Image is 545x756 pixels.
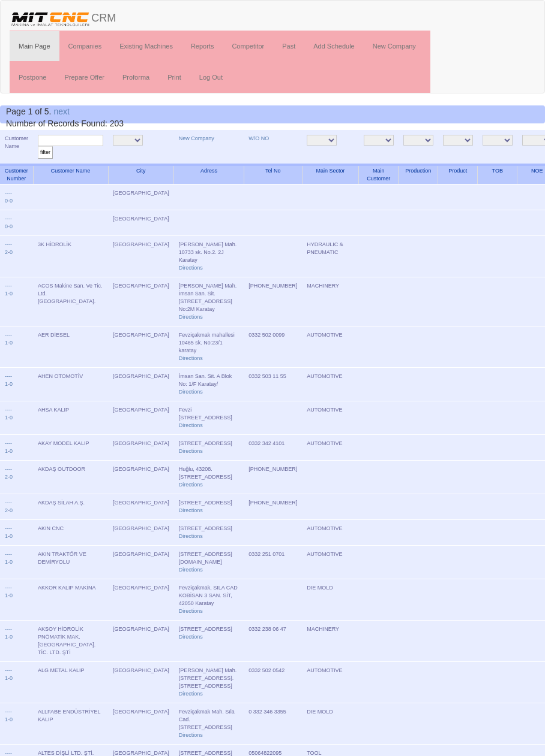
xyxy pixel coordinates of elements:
td: AUTOMOTIVE [302,662,359,703]
td: Fevziçakmak mahallesi 10465 sk. No:23/1 karatay [174,326,244,368]
th: Production [399,165,438,185]
span: Number of Records Found: 203 [6,107,124,128]
a: Directions [179,422,203,428]
td: MACHINERY [302,621,359,662]
td: [GEOGRAPHIC_DATA] [108,236,174,277]
td: 0332 503 11 55 [244,368,302,401]
td: [GEOGRAPHIC_DATA] [108,326,174,368]
a: Competitor [223,31,273,61]
td: AHEN OTOMOTİV [33,368,108,401]
a: ---- [5,750,12,756]
td: [PERSON_NAME] Mah. [STREET_ADDRESS]. [STREET_ADDRESS] [174,662,244,703]
td: [STREET_ADDRESS] [174,520,244,546]
td: [GEOGRAPHIC_DATA] [108,703,174,745]
a: Directions [179,507,203,513]
a: Prepare Offer [55,62,113,92]
td: Fevziçakmak, SILA CAD KOBİSAN 3 SAN. SİT, 42050 Karatay [174,579,244,621]
td: AUTOMOTIVE [302,401,359,435]
td: 0332 502 0099 [244,326,302,368]
a: 0 [10,634,13,640]
a: Main Page [10,31,59,61]
th: Tel No [244,165,302,185]
a: Existing Machines [110,31,182,61]
td: [GEOGRAPHIC_DATA] [108,185,174,210]
a: ---- [5,709,12,715]
td: AUTOMOTIVE [302,435,359,461]
a: next [53,107,69,116]
td: DIE MOLD [302,579,359,621]
td: Fevzi [STREET_ADDRESS] [174,401,244,435]
td: [GEOGRAPHIC_DATA] [108,494,174,520]
a: Directions [179,389,203,395]
td: 0332 502 0542 [244,662,302,703]
a: ---- [5,500,12,506]
a: ---- [5,525,12,531]
a: 1 [5,533,8,539]
a: Directions [179,265,203,271]
td: DIE MOLD [302,703,359,745]
td: ACOS Makine San. Ve Tic. Ltd. [GEOGRAPHIC_DATA]. [33,277,108,326]
a: Past [273,31,304,61]
td: 0332 251 0701 [244,546,302,579]
td: [GEOGRAPHIC_DATA] [108,401,174,435]
th: Main Customer [359,165,399,185]
td: 0332 342 4101 [244,435,302,461]
td: [PERSON_NAME] Mah. İmsan San. Sit. [STREET_ADDRESS] No:2M Karatay [174,277,244,326]
td: AER DİESEL [33,326,108,368]
td: Fevziçakmak Mah. Sıla Cad. [STREET_ADDRESS] [174,703,244,745]
a: 0 [10,291,13,297]
a: Companies [59,31,111,61]
td: [GEOGRAPHIC_DATA] [108,277,174,326]
a: Directions [179,608,203,614]
a: 1 [5,448,8,454]
a: 0 [10,448,13,454]
a: 1 [5,340,8,346]
span: Page 1 of 5. [6,107,52,116]
td: [STREET_ADDRESS][DOMAIN_NAME] [174,546,244,579]
a: 0 [10,198,13,204]
td: AKIN TRAKTÖR VE DEMİRYOLU [33,546,108,579]
td: 0332 238 06 47 [244,621,302,662]
td: AKAY MODEL KALIP [33,435,108,461]
td: [GEOGRAPHIC_DATA] [108,579,174,621]
td: [PHONE_NUMBER] [244,461,302,494]
a: 0 [5,198,8,204]
td: [STREET_ADDRESS] [174,621,244,662]
a: Postpone [10,62,55,92]
a: ---- [5,466,12,472]
a: ---- [5,216,12,222]
td: AKDAŞ SİLAH A.Ş. [33,494,108,520]
a: 0 [5,223,8,229]
td: AKIN CNC [33,520,108,546]
td: [GEOGRAPHIC_DATA] [108,546,174,579]
td: ALLFABE ENDÜSTRİYEL KALIP [33,703,108,745]
td: [GEOGRAPHIC_DATA] [108,662,174,703]
td: AKSOY HİDROLİK PNÖMATİK MAK. [GEOGRAPHIC_DATA]. TİC. LTD. ŞTİ [33,621,108,662]
td: ALG METAL KALIP [33,662,108,703]
input: filter [38,146,53,159]
a: 2 [5,507,8,513]
a: CRM [1,1,125,31]
td: MACHINERY [302,277,359,326]
a: 1 [5,634,8,640]
a: Directions [179,448,203,454]
td: AUTOMOTIVE [302,546,359,579]
td: [GEOGRAPHIC_DATA] [108,435,174,461]
a: ---- [5,626,12,632]
a: ---- [5,283,12,289]
a: 1 [5,559,8,565]
td: İmsan San. Sit. A Blok No: 1/F Karatay/ [174,368,244,401]
a: ---- [5,585,12,591]
th: Adress [174,165,244,185]
td: AKKOR KALIP MAKİNA [33,579,108,621]
td: AUTOMOTIVE [302,326,359,368]
a: ---- [5,190,12,196]
td: [GEOGRAPHIC_DATA] [108,461,174,494]
th: Product [438,165,478,185]
a: ---- [5,440,12,446]
a: ---- [5,551,12,557]
td: [GEOGRAPHIC_DATA] [108,520,174,546]
td: AKDAŞ OUTDOOR [33,461,108,494]
a: ---- [5,332,12,338]
a: 0 [10,474,13,480]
